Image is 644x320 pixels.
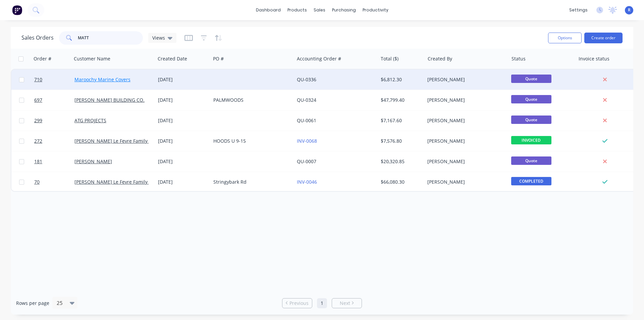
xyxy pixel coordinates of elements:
[213,138,288,144] div: HOODS U 9-15
[34,55,51,62] div: Order #
[74,55,110,62] div: Customer Name
[427,97,502,103] div: [PERSON_NAME]
[74,97,145,103] a: [PERSON_NAME] BUILDING CO.
[332,300,362,307] a: Next page
[511,136,551,144] span: INVOICED
[34,179,40,185] span: 70
[74,158,112,165] a: [PERSON_NAME]
[158,179,208,185] div: [DATE]
[74,117,106,124] a: ATG PROJECTS
[279,298,365,308] ul: Pagination
[427,158,502,165] div: [PERSON_NAME]
[34,97,42,103] span: 697
[297,55,341,62] div: Accounting Order #
[16,300,49,307] span: Rows per page
[297,76,316,83] a: QU-0336
[359,5,392,15] div: productivity
[158,138,208,144] div: [DATE]
[511,177,551,185] span: COMPLETED
[297,138,317,144] a: INV-0068
[34,76,42,83] span: 710
[74,138,161,144] a: [PERSON_NAME] Le Fevre Family Trust
[428,55,452,62] div: Created By
[381,97,420,103] div: $47,799.40
[381,55,398,62] div: Total ($)
[381,179,420,185] div: $66,080.30
[329,5,359,15] div: purchasing
[158,158,208,165] div: [DATE]
[289,300,309,307] span: Previous
[34,138,42,144] span: 272
[511,95,551,103] span: Quote
[34,158,42,165] span: 181
[381,76,420,83] div: $6,812.30
[381,158,420,165] div: $20,320.85
[158,97,208,103] div: [DATE]
[427,117,502,124] div: [PERSON_NAME]
[253,5,284,15] a: dashboard
[158,117,208,124] div: [DATE]
[213,97,288,103] div: PALMWOODS
[21,35,54,41] h1: Sales Orders
[427,76,502,83] div: [PERSON_NAME]
[74,76,130,83] a: Maroochy Marine Covers
[152,34,165,41] span: Views
[511,116,551,124] span: Quote
[317,298,327,308] a: Page 1 is your current page
[566,5,591,15] div: settings
[34,117,42,124] span: 299
[34,70,74,90] a: 710
[284,5,310,15] div: products
[584,33,623,43] button: Create order
[340,300,350,307] span: Next
[34,151,74,172] a: 181
[427,138,502,144] div: [PERSON_NAME]
[381,117,420,124] div: $7,167.60
[310,5,329,15] div: sales
[158,76,208,83] div: [DATE]
[297,158,316,165] a: QU-0007
[12,5,22,15] img: Factory
[74,179,161,185] a: [PERSON_NAME] Le Fevre Family Trust
[381,138,420,144] div: $7,576.80
[427,179,502,185] div: [PERSON_NAME]
[297,97,316,103] a: QU-0324
[78,31,143,45] input: Search...
[34,110,74,131] a: 299
[34,172,74,192] a: 70
[213,179,288,185] div: Stringybark Rd
[158,55,187,62] div: Created Date
[579,55,609,62] div: Invoice status
[34,90,74,110] a: 697
[628,7,631,13] span: R
[548,33,582,43] button: Options
[297,179,317,185] a: INV-0046
[511,75,551,83] span: Quote
[282,300,312,307] a: Previous page
[34,131,74,151] a: 272
[297,117,316,124] a: QU-0061
[511,156,551,165] span: Quote
[512,55,526,62] div: Status
[213,55,224,62] div: PO #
